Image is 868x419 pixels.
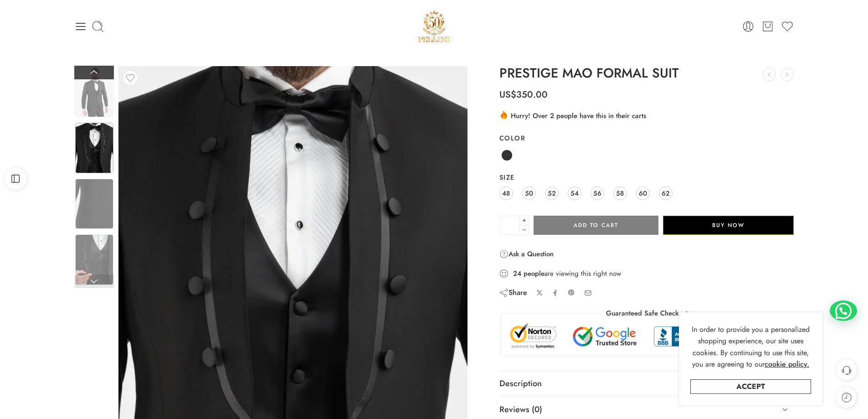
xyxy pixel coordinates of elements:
[499,88,516,101] span: US$
[636,186,650,200] a: 60
[568,186,581,200] a: 54
[75,179,113,229] img: Artboard 39
[593,187,601,199] span: 56
[659,186,673,200] a: 62
[499,248,554,259] a: Ask a Question
[613,186,627,200] a: 58
[513,269,521,278] strong: 24
[616,187,624,199] span: 58
[536,290,543,296] a: Share on X
[692,324,810,370] span: In order to provide you a personalized shopping experience, our site uses cookies. By continuing ...
[545,186,559,200] a: 52
[570,187,579,199] span: 54
[499,269,794,279] div: are viewing this right now
[499,110,794,121] div: Hurry! Over 2 people have this in their carts
[75,234,113,285] img: Artboard 39
[781,20,794,33] a: Wishlist
[508,323,786,350] img: Trust
[499,288,527,298] div: Share
[552,290,559,296] a: Share on Facebook
[548,187,556,199] span: 52
[75,67,113,117] img: Artboard 39
[499,134,794,143] label: Color
[525,187,533,199] span: 50
[765,358,809,370] a: cookie policy.
[502,187,510,199] span: 48
[568,289,575,296] a: Pin on Pinterest
[522,186,536,200] a: 50
[499,66,794,81] h1: PRESTIGE MAO FORMAL SUIT
[690,379,811,394] a: Accept
[499,216,520,235] input: Product quantity
[75,123,113,173] img: Artboard 39
[415,7,454,46] img: Pellini
[499,371,794,397] a: Description
[584,289,592,297] a: Email to your friends
[499,88,548,101] bdi: 350.00
[639,187,647,199] span: 60
[499,173,794,182] label: Size
[524,269,544,278] strong: people
[742,20,755,33] a: Login / Register
[591,186,604,200] a: 56
[761,20,774,33] a: Cart
[662,187,670,199] span: 62
[601,309,692,318] legend: Guaranteed Safe Checkout
[415,7,454,46] a: Pellini -
[499,186,513,200] a: 48
[534,216,658,235] button: Add to cart
[663,216,794,235] button: Buy Now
